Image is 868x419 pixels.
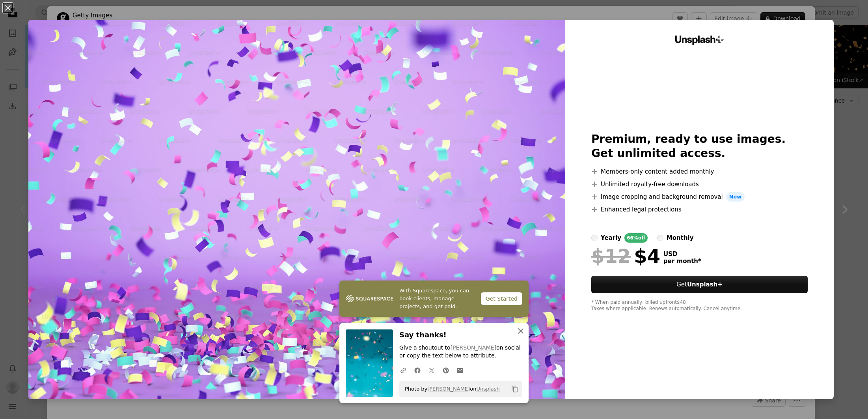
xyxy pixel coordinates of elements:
li: Enhanced legal protections [591,205,808,214]
a: Share over email [453,362,467,378]
strong: Unsplash+ [687,281,723,288]
div: yearly [601,233,621,243]
li: Image cropping and background removal [591,192,808,202]
button: Copy to clipboard [508,382,522,396]
span: $12 [591,246,631,266]
div: 66% off [624,233,648,243]
span: USD [663,251,701,258]
p: Give a shoutout to on social or copy the text below to attribute. [399,344,522,360]
li: Members-only content added monthly [591,167,808,176]
input: monthly [657,235,663,241]
span: per month * [663,258,701,265]
li: Unlimited royalty-free downloads [591,180,808,189]
a: Unsplash [476,386,499,392]
a: Share on Twitter [425,362,439,378]
span: With Squarespace, you can book clients, manage projects, and get paid. [399,287,475,311]
a: Share on Facebook [410,362,425,378]
div: * When paid annually, billed upfront $48 Taxes where applicable. Renews automatically. Cancel any... [591,299,808,312]
h2: Premium, ready to use images. Get unlimited access. [591,132,808,161]
div: $4 [591,246,660,266]
h3: Say thanks! [399,329,522,341]
span: Photo by on [401,383,500,395]
a: [PERSON_NAME] [451,344,496,351]
div: monthly [667,233,694,243]
a: With Squarespace, you can book clients, manage projects, and get paid.Get Started [339,281,529,317]
a: [PERSON_NAME] [427,386,470,392]
span: New [726,192,745,202]
a: Share on Pinterest [439,362,453,378]
input: yearly66%off [591,235,598,241]
img: file-1747939142011-51e5cc87e3c9 [346,293,393,305]
a: GetUnsplash+ [591,276,808,293]
div: Get Started [481,292,522,305]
